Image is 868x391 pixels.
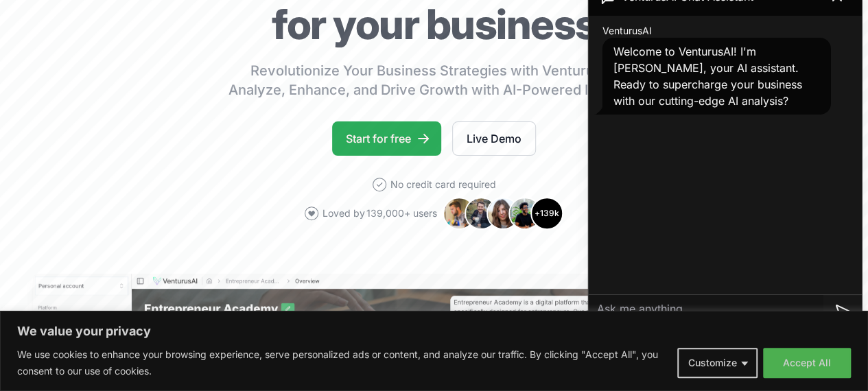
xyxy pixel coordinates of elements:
[17,323,851,340] p: We value your privacy
[613,45,802,108] span: Welcome to VenturusAI! I'm [PERSON_NAME], your AI assistant. Ready to supercharge your business w...
[602,24,652,38] span: VenturusAI
[677,348,758,378] button: Customize
[332,121,441,156] a: Start for free
[452,121,536,156] a: Live Demo
[486,197,519,230] img: Avatar 3
[17,346,667,379] p: We use cookies to enhance your browsing experience, serve personalized ads or content, and analyz...
[508,197,541,230] img: Avatar 4
[443,197,476,230] img: Avatar 1
[465,197,497,230] img: Avatar 2
[763,348,851,378] button: Accept All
